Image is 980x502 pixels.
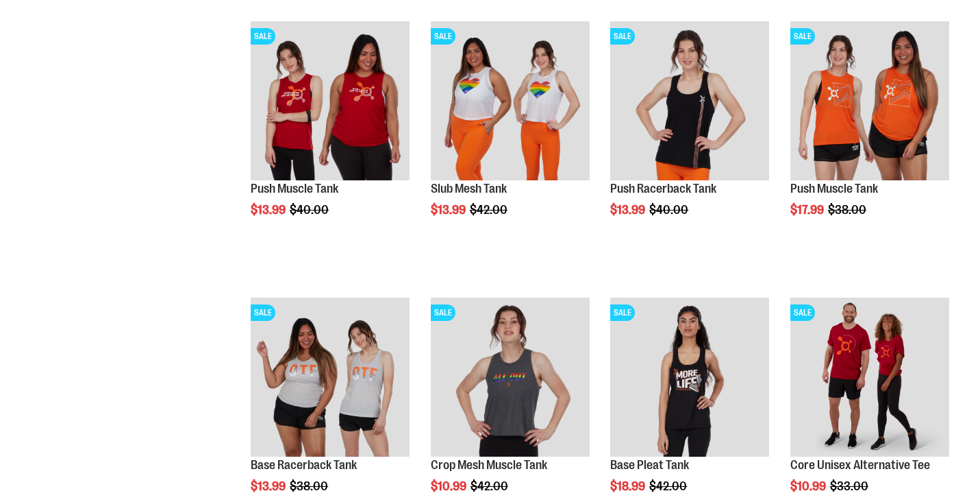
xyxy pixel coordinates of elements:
span: SALE [610,28,635,45]
span: SALE [251,28,275,45]
span: SALE [431,304,455,321]
span: $17.99 [790,203,826,217]
span: SALE [790,304,815,321]
div: product [603,14,776,252]
span: $13.99 [251,479,288,493]
span: SALE [610,304,635,321]
a: Base Pleat Tank [610,458,689,472]
span: $40.00 [649,203,690,217]
img: Product image for Push Muscle Tank [251,21,410,180]
img: Product image for Core Unisex Alternative Tee [790,298,949,457]
img: Product image for Base Racerback Tank [251,298,410,457]
span: SALE [790,28,815,45]
a: Push Muscle Tank [251,182,338,195]
a: Product image for Crop Mesh Muscle TankSALE [431,298,590,459]
span: $33.00 [830,479,870,493]
a: Product image for Base Pleat TankSALE [610,298,769,459]
a: Product image for Base Racerback TankSALE [251,298,410,459]
span: $10.99 [790,479,828,493]
div: product [783,14,956,252]
img: Product image for Push Muscle Tank [790,21,949,180]
img: Product image for Crop Mesh Muscle Tank [431,298,590,457]
span: $40.00 [290,203,331,217]
span: $42.00 [470,203,510,217]
a: Base Racerback Tank [251,458,357,472]
a: Slub Mesh Tank [431,182,507,195]
span: $13.99 [610,203,647,217]
img: Product image for Push Racerback Tank [610,21,769,180]
span: $38.00 [828,203,868,217]
div: product [424,14,596,252]
div: product [244,14,416,252]
img: Product image for Base Pleat Tank [610,298,769,457]
span: $38.00 [290,479,330,493]
span: SALE [431,28,455,45]
a: Push Racerback Tank [610,182,716,195]
a: Product image for Slub Mesh TankSALE [431,21,590,182]
span: SALE [251,304,275,321]
a: Product image for Push Muscle TankSALE [790,21,949,182]
span: $10.99 [431,479,468,493]
a: Push Muscle Tank [790,182,878,195]
span: $42.00 [649,479,689,493]
a: Product image for Core Unisex Alternative TeeSALE [790,298,949,459]
span: $13.99 [251,203,288,217]
a: Product image for Push Muscle TankSALE [251,21,410,182]
a: Core Unisex Alternative Tee [790,458,930,472]
span: $13.99 [431,203,468,217]
span: $42.00 [470,479,510,493]
a: Crop Mesh Muscle Tank [431,458,547,472]
span: $18.99 [610,479,647,493]
a: Product image for Push Racerback TankSALE [610,21,769,182]
img: Product image for Slub Mesh Tank [431,21,590,180]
